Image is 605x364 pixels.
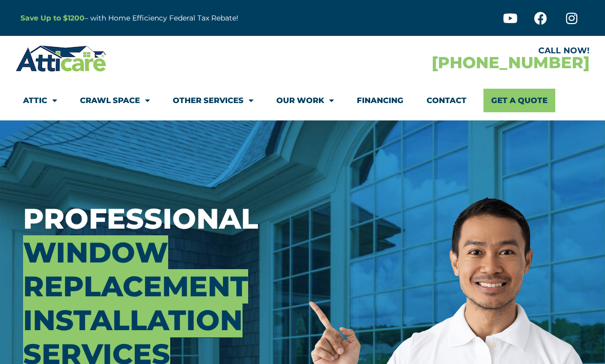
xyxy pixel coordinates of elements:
a: Other Services [173,89,253,112]
nav: Menu [23,89,582,112]
a: Contact [427,89,467,112]
a: Get A Quote [483,89,555,112]
a: Save Up to $1200 [21,13,85,23]
div: CALL NOW! [302,47,590,55]
p: – with Home Efficiency Federal Tax Rebate! [21,12,353,24]
a: Our Work [276,89,334,112]
a: Crawl Space [80,89,150,112]
a: Attic [23,89,57,112]
a: Financing [357,89,404,112]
